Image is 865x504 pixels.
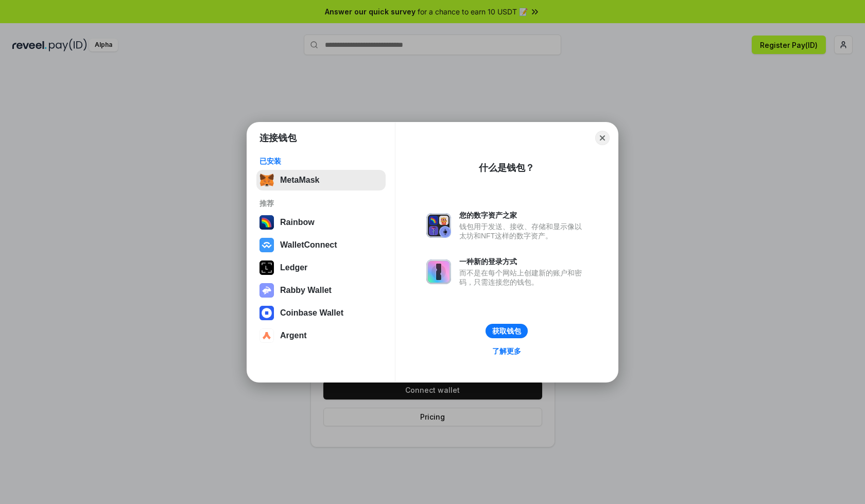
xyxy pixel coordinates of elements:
[492,346,521,356] div: 了解更多
[259,328,274,343] img: svg+xml,%3Csvg%20width%3D%2228%22%20height%3D%2228%22%20viewBox%3D%220%200%2028%2028%22%20fill%3D...
[259,173,274,187] img: svg+xml,%3Csvg%20fill%3D%22none%22%20height%3D%2233%22%20viewBox%3D%220%200%2035%2033%22%20width%...
[256,280,386,301] button: Rabby Wallet
[259,157,383,166] div: 已安装
[259,283,274,298] img: svg+xml,%3Csvg%20xmlns%3D%22http%3A%2F%2Fwww.w3.org%2F2000%2Fsvg%22%20fill%3D%22none%22%20viewBox...
[256,235,386,255] button: WalletConnect
[280,176,319,185] div: MetaMask
[259,306,274,320] img: svg+xml,%3Csvg%20width%3D%2228%22%20height%3D%2228%22%20viewBox%3D%220%200%2028%2028%22%20fill%3D...
[479,162,534,174] div: 什么是钱包？
[492,326,521,336] div: 获取钱包
[259,199,383,208] div: 推荐
[256,257,386,278] button: Ledger
[459,222,587,240] div: 钱包用于发送、接收、存储和显示像以太坊和NFT这样的数字资产。
[459,257,587,266] div: 一种新的登录方式
[256,212,386,233] button: Rainbow
[259,215,274,230] img: svg+xml,%3Csvg%20width%3D%22120%22%20height%3D%22120%22%20viewBox%3D%220%200%20120%20120%22%20fil...
[426,259,451,284] img: svg+xml,%3Csvg%20xmlns%3D%22http%3A%2F%2Fwww.w3.org%2F2000%2Fsvg%22%20fill%3D%22none%22%20viewBox...
[280,308,343,318] div: Coinbase Wallet
[256,303,386,323] button: Coinbase Wallet
[486,324,528,338] button: 获取钱包
[280,263,307,272] div: Ledger
[259,260,274,275] img: svg+xml,%3Csvg%20xmlns%3D%22http%3A%2F%2Fwww.w3.org%2F2000%2Fsvg%22%20width%3D%2228%22%20height%3...
[280,331,307,340] div: Argent
[280,218,315,227] div: Rainbow
[280,240,337,250] div: WalletConnect
[259,238,274,252] img: svg+xml,%3Csvg%20width%3D%2228%22%20height%3D%2228%22%20viewBox%3D%220%200%2028%2028%22%20fill%3D...
[595,131,610,145] button: Close
[459,268,587,287] div: 而不是在每个网站上创建新的账户和密码，只需连接您的钱包。
[426,213,451,238] img: svg+xml,%3Csvg%20xmlns%3D%22http%3A%2F%2Fwww.w3.org%2F2000%2Fsvg%22%20fill%3D%22none%22%20viewBox...
[486,344,527,358] a: 了解更多
[256,170,386,190] button: MetaMask
[259,132,297,144] h1: 连接钱包
[256,325,386,346] button: Argent
[280,286,332,295] div: Rabby Wallet
[459,211,587,220] div: 您的数字资产之家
